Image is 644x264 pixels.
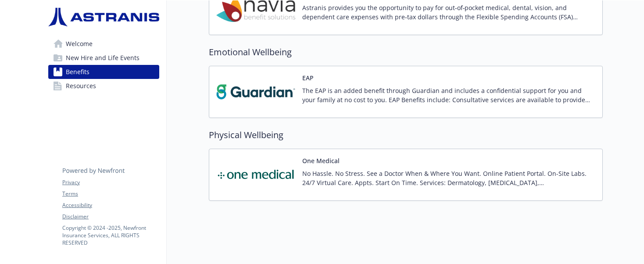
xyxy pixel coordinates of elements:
span: New Hire and Life Events [66,51,140,65]
h2: Emotional Wellbeing [209,46,603,59]
span: Resources [66,79,96,93]
p: No Hassle. No Stress. See a Doctor When & Where You Want. Online Patient Portal. On-Site Labs. 24... [302,169,595,187]
a: Welcome [48,37,159,51]
h2: Physical Wellbeing [209,128,603,142]
a: Accessibility [62,201,159,209]
a: Privacy [62,178,159,186]
a: Resources [48,79,159,93]
button: EAP [302,73,314,82]
p: Copyright © 2024 - 2025 , Newfront Insurance Services, ALL RIGHTS RESERVED [62,224,159,246]
p: Astranis provides you the opportunity to pay for out‐of‐pocket medical, dental, vision, and depen... [302,3,595,21]
a: Benefits [48,65,159,79]
button: One Medical [302,156,340,165]
a: Terms [62,190,159,198]
span: Welcome [66,37,93,51]
p: The EAP is an added benefit through Guardian and includes a confidential support for you and your... [302,86,595,104]
span: Benefits [66,65,89,79]
img: One Medical carrier logo [216,156,295,193]
a: New Hire and Life Events [48,51,159,65]
img: Guardian carrier logo [216,73,295,111]
a: Disclaimer [62,213,159,221]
